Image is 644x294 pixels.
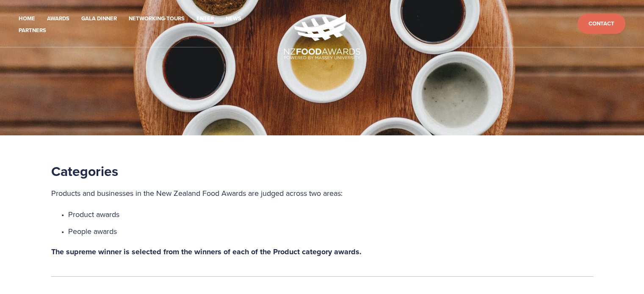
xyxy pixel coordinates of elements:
[226,14,241,24] a: News
[51,161,118,181] strong: Categories
[68,225,593,238] p: People awards
[68,208,593,221] p: Product awards
[196,14,214,24] a: Enter
[51,246,362,257] strong: The supreme winner is selected from the winners of each of the Product category awards.
[19,14,35,24] a: Home
[19,26,46,36] a: Partners
[51,187,593,200] p: Products and businesses in the New Zealand Food Awards are judged across two areas:
[47,14,69,24] a: Awards
[81,14,117,24] a: Gala Dinner
[129,14,185,24] a: Networking-Tours
[578,14,625,34] a: Contact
